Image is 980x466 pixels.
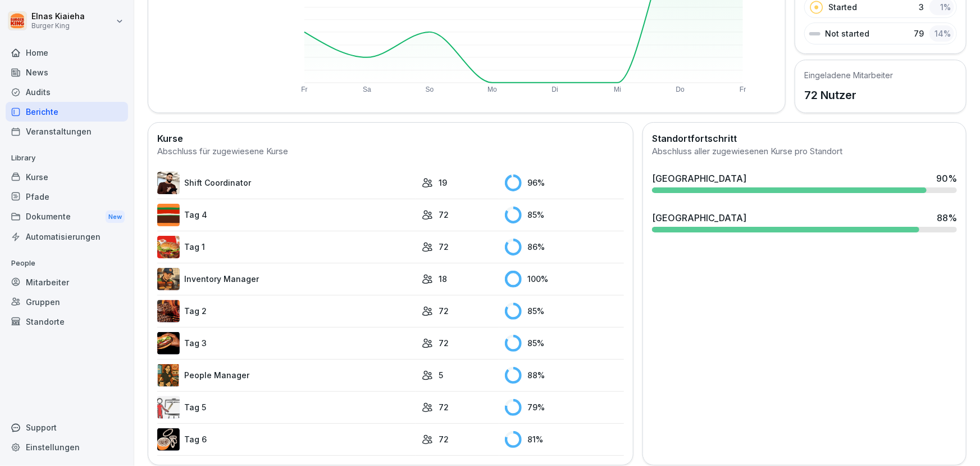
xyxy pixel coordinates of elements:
a: Automatisierungen [6,227,128,247]
p: 72 [439,241,449,253]
a: People Manager [157,364,416,387]
img: vy1vuzxsdwx3e5y1d1ft51l0.png [157,396,180,419]
p: People [6,254,128,272]
div: 100 % [505,271,624,288]
p: 5 [439,369,443,381]
p: Burger King [31,22,85,30]
a: Tag 6 [157,428,416,451]
p: 18 [439,273,447,285]
img: xc3x9m9uz5qfs93t7kmvoxs4.png [157,364,180,387]
a: Audits [6,82,128,102]
h2: Standortfortschritt [652,132,957,145]
p: Started [828,1,857,13]
a: Home [6,43,128,62]
a: Veranstaltungen [6,122,128,141]
a: News [6,62,128,82]
p: Library [6,149,128,167]
text: Sa [363,86,371,93]
a: Gruppen [6,292,128,312]
p: 72 [439,305,449,317]
p: Elnas Kiaieha [31,12,85,21]
div: 88 % [505,367,624,384]
div: 96 % [505,174,624,191]
img: cq6tslmxu1pybroki4wxmcwi.png [157,332,180,355]
a: Tag 3 [157,332,416,355]
a: Pfade [6,187,128,207]
div: Support [6,418,128,437]
img: rvamvowt7cu6mbuhfsogl0h5.png [157,428,180,451]
text: Mo [487,86,497,93]
a: Berichte [6,102,128,122]
img: a35kjdk9hf9utqmhbz0ibbvi.png [157,204,180,226]
text: Mi [614,86,622,93]
img: q4kvd0p412g56irxfxn6tm8s.png [157,172,180,194]
p: Not started [825,28,869,39]
div: Abschluss aller zugewiesenen Kurse pro Standort [652,145,957,158]
a: Tag 4 [157,204,416,226]
a: Mitarbeiter [6,272,128,292]
a: Tag 1 [157,236,416,258]
div: 88 % [937,211,957,225]
text: Fr [740,86,746,93]
a: Tag 5 [157,396,416,419]
div: 85 % [505,207,624,223]
text: Di [552,86,558,93]
a: Inventory Manager [157,268,416,290]
h5: Eingeladene Mitarbeiter [804,69,893,81]
p: 79 [914,28,924,39]
a: [GEOGRAPHIC_DATA]88% [648,207,961,237]
div: New [106,210,125,223]
p: 3 [919,1,924,13]
div: 90 % [936,172,957,185]
img: hzkj8u8nkg09zk50ub0d0otk.png [157,300,180,322]
p: 72 [439,337,449,349]
div: [GEOGRAPHIC_DATA] [652,211,746,225]
text: Fr [301,86,307,93]
p: 72 [439,433,449,445]
a: Einstellungen [6,437,128,457]
h2: Kurse [157,132,624,145]
div: 85 % [505,303,624,320]
div: 86 % [505,239,624,256]
p: 72 Nutzer [804,87,893,104]
img: kxzo5hlrfunza98hyv09v55a.png [157,236,180,258]
a: [GEOGRAPHIC_DATA]90% [648,167,961,198]
img: o1h5p6rcnzw0lu1jns37xjxx.png [157,268,180,290]
div: [GEOGRAPHIC_DATA] [652,172,746,185]
a: Standorte [6,312,128,331]
p: 72 [439,401,449,413]
div: Abschluss für zugewiesene Kurse [157,145,624,158]
a: DokumenteNew [6,207,128,227]
div: 85 % [505,335,624,352]
p: 72 [439,209,449,221]
text: Do [676,86,685,93]
div: 81 % [505,431,624,448]
div: 14 % [929,25,954,42]
div: Dokumente [6,207,128,227]
a: Kurse [6,167,128,187]
p: 19 [439,177,447,189]
text: So [426,86,434,93]
a: Tag 2 [157,300,416,322]
a: Shift Coordinator [157,172,416,194]
div: 79 % [505,399,624,416]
